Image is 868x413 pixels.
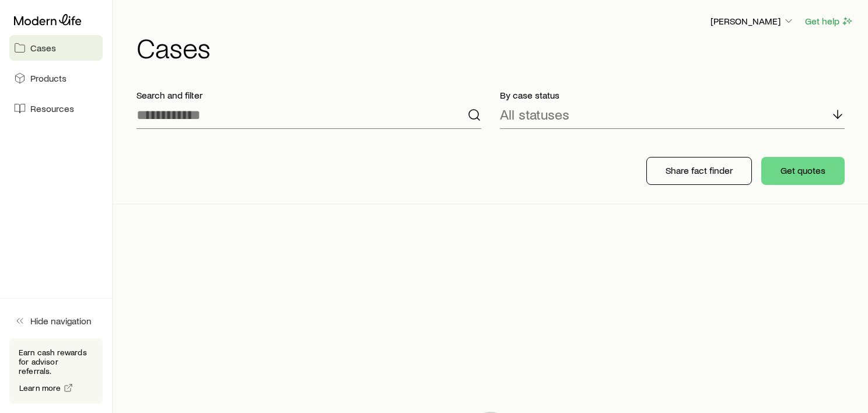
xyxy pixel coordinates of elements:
button: Share fact finder [646,157,752,185]
button: Get quotes [761,157,845,185]
p: Share fact finder [666,164,733,176]
p: All statuses [500,106,569,123]
p: Earn cash rewards for advisor referrals. [19,348,93,376]
span: Hide navigation [30,315,92,327]
a: Resources [9,96,103,121]
p: [PERSON_NAME] [710,15,794,27]
h1: Cases [136,33,854,61]
span: Products [30,72,66,84]
span: Learn more [19,384,61,392]
p: By case status [500,89,845,101]
div: Earn cash rewards for advisor referrals.Learn more [9,338,103,404]
a: Products [9,65,103,91]
p: Search and filter [136,89,481,101]
a: Cases [9,35,103,61]
span: Resources [30,103,74,114]
button: Get help [804,15,854,28]
button: [PERSON_NAME] [710,15,795,29]
button: Hide navigation [9,308,103,334]
span: Cases [30,42,56,54]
